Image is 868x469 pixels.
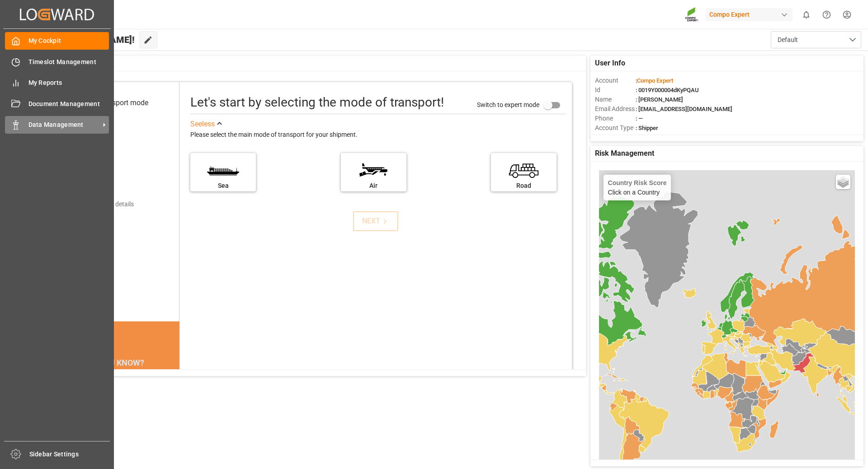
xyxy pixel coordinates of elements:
[637,77,673,84] span: Compo Expert
[595,95,636,104] span: Name
[5,53,109,70] a: Timeslot Management
[195,181,251,190] div: Sea
[353,211,398,231] button: NEXT
[636,77,673,84] span: :
[636,106,732,112] span: : [EMAIL_ADDRESS][DOMAIN_NAME]
[636,87,699,93] span: : 0019Y000004dKyPQAU
[636,96,683,103] span: : [PERSON_NAME]
[28,78,109,88] span: My Reports
[608,179,667,196] div: Click on a Country
[362,216,390,227] div: NEXT
[190,130,566,140] div: Please select the main mode of transport for your shipment.
[190,119,215,130] div: See less
[816,5,837,25] button: Help Center
[636,115,643,122] span: : —
[636,125,658,131] span: : Shipper
[28,99,109,109] span: Document Management
[706,8,793,21] div: Compo Expert
[595,148,654,159] span: Risk Management
[477,101,539,108] span: Switch to expert mode
[49,353,179,372] div: DID YOU KNOW?
[345,181,402,190] div: Air
[28,57,109,67] span: Timeslot Management
[38,31,135,48] span: Hello [PERSON_NAME]!
[595,58,625,69] span: User Info
[796,5,816,25] button: show 0 new notifications
[595,123,636,133] span: Account Type
[706,6,796,23] button: Compo Expert
[595,104,636,114] span: Email Address
[595,114,636,123] span: Phone
[685,7,699,23] img: Screenshot%202023-09-29%20at%2010.02.21.png_1712312052.png
[190,93,444,112] div: Let's start by selecting the mode of transport!
[495,181,552,190] div: Road
[778,35,798,45] span: Default
[28,36,109,46] span: My Cockpit
[29,450,110,459] span: Sidebar Settings
[608,179,667,186] h4: Country Risk Score
[28,120,100,130] span: Data Management
[595,76,636,85] span: Account
[836,175,850,189] a: Layers
[595,85,636,95] span: Id
[771,31,861,48] button: open menu
[5,32,109,50] a: My Cockpit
